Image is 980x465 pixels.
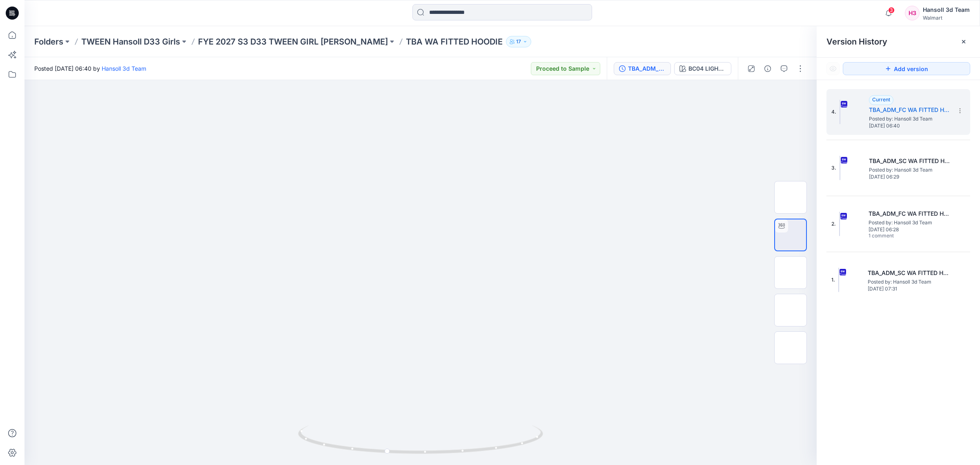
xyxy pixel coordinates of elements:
[869,156,951,166] h5: TBA_ADM_SC WA FITTED HOODIE_ASTM_REV1
[34,64,146,73] span: Posted [DATE] 06:40 by
[406,36,503,47] p: TBA WA FITTED HOODIE
[869,123,951,129] span: [DATE] 06:40
[198,36,388,47] a: FYE 2027 S3 D33 TWEEN GIRL [PERSON_NAME]
[960,38,967,45] button: Close
[688,64,726,73] div: BC04 LIGHT GREY HEATHER
[869,227,950,232] span: [DATE] 06:28
[840,156,840,180] img: TBA_ADM_SC WA FITTED HOODIE_ASTM_REV1
[102,65,146,72] a: Hansoll 3d Team
[869,233,926,239] span: 1 comment
[761,62,774,75] button: Details
[869,105,951,115] h5: TBA_ADM_FC WA FITTED HOODIE_ASTM_REV1
[81,36,180,47] a: TWEEN Hansoll D33 Girls
[869,209,950,219] h5: TBA_ADM_FC WA FITTED HOODIE_ASTM
[868,268,949,278] h5: TBA_ADM_SC WA FITTED HOODIE_ASTM
[923,5,970,15] div: Hansoll 3d Team
[674,62,731,75] button: BC04 LIGHT [PERSON_NAME]
[869,166,951,174] span: Posted by: Hansoll 3d Team
[826,37,887,47] span: Version History
[506,36,531,47] button: 17
[831,276,835,284] span: 1.
[869,219,950,227] span: Posted by: Hansoll 3d Team
[869,174,951,180] span: [DATE] 06:29
[843,62,970,75] button: Add version
[872,96,890,103] span: Current
[831,220,836,228] span: 2.
[838,268,839,292] img: TBA_ADM_SC WA FITTED HOODIE_ASTM
[516,37,521,46] p: 17
[869,115,951,123] span: Posted by: Hansoll 3d Team
[614,62,671,75] button: TBA_ADM_FC WA FITTED HOODIE_ASTM_REV1
[905,6,920,20] div: H3
[923,15,970,21] div: Walmart
[826,62,840,75] button: Show Hidden Versions
[840,100,840,124] img: TBA_ADM_FC WA FITTED HOODIE_ASTM_REV1
[34,36,63,47] a: Folders
[628,64,666,73] div: TBA_ADM_FC WA FITTED HOODIE_ASTM_REV1
[868,286,949,292] span: [DATE] 07:31
[868,278,949,286] span: Posted by: Hansoll 3d Team
[831,164,836,172] span: 3.
[888,7,895,13] span: 3
[839,212,840,236] img: TBA_ADM_FC WA FITTED HOODIE_ASTM
[831,108,836,116] span: 4.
